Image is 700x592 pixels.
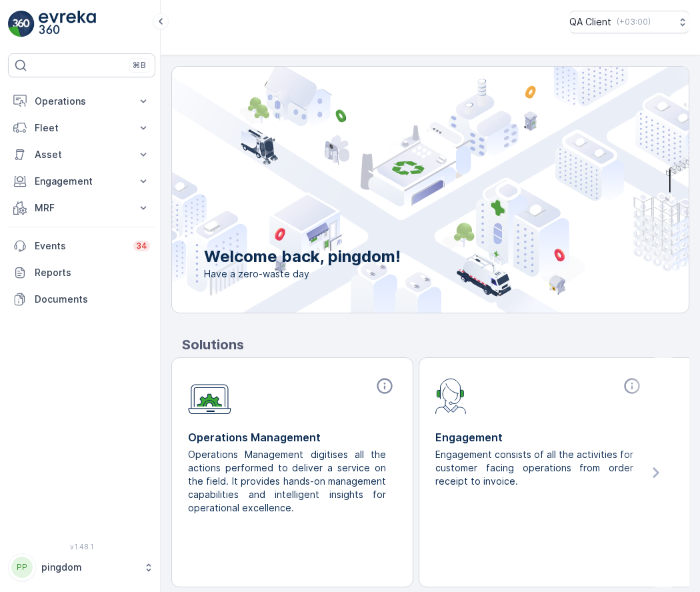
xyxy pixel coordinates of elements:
[435,429,644,445] p: Engagement
[8,543,155,551] span: v 1.48.1
[204,246,401,267] p: Welcome back, pingdom!
[8,259,155,286] a: Reports
[41,561,137,574] p: pingdom
[569,11,689,33] button: QA Client(+03:00)
[188,377,231,415] img: module-icon
[35,239,125,253] p: Events
[35,95,129,108] p: Operations
[8,141,155,168] button: Asset
[136,241,147,251] p: 34
[8,286,155,313] a: Documents
[8,195,155,221] button: MRF
[35,266,150,279] p: Reports
[133,60,146,71] p: ⌘B
[182,335,689,355] p: Solutions
[569,15,611,29] p: QA Client
[11,557,33,578] div: PP
[112,67,689,313] img: city illustration
[8,168,155,195] button: Engagement
[35,201,129,215] p: MRF
[204,267,401,281] span: Have a zero-waste day
[8,553,155,581] button: PPpingdom
[188,429,397,445] p: Operations Management
[435,448,633,488] p: Engagement consists of all the activities for customer facing operations from order receipt to in...
[35,293,150,306] p: Documents
[8,88,155,115] button: Operations
[8,11,35,37] img: logo
[617,17,651,27] p: ( +03:00 )
[39,11,96,37] img: logo_light-DOdMpM7g.png
[435,377,467,414] img: module-icon
[8,233,155,259] a: Events34
[35,121,129,135] p: Fleet
[188,448,386,515] p: Operations Management digitises all the actions performed to deliver a service on the field. It p...
[35,175,129,188] p: Engagement
[8,115,155,141] button: Fleet
[35,148,129,161] p: Asset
